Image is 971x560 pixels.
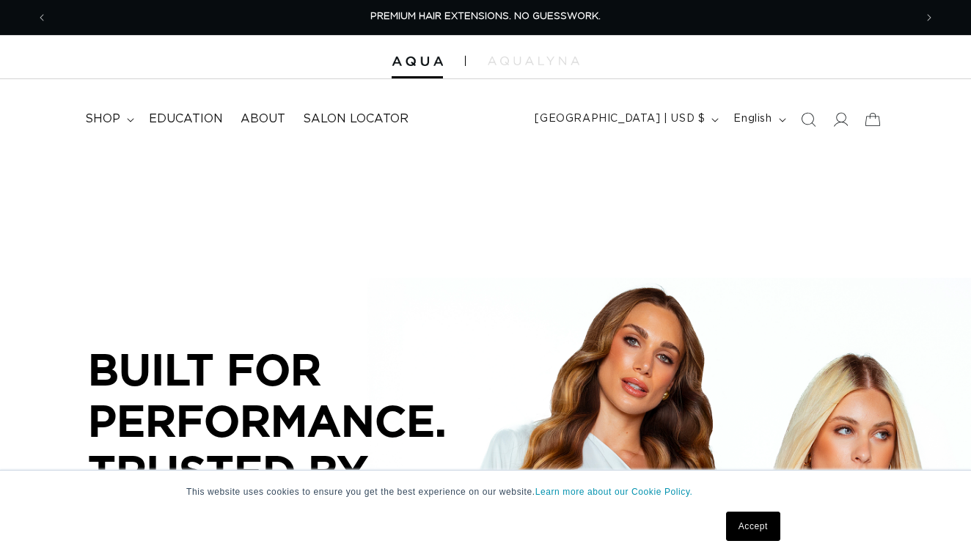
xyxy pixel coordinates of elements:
[88,344,528,548] p: BUILT FOR PERFORMANCE. TRUSTED BY PROFESSIONALS.
[232,103,294,136] a: About
[792,103,824,136] summary: Search
[726,512,780,541] a: Accept
[76,103,140,136] summary: shop
[535,487,693,497] a: Learn more about our Cookie Policy.
[85,111,120,127] span: shop
[725,106,791,133] button: English
[26,4,58,32] button: Previous announcement
[303,111,408,127] span: Salon Locator
[392,56,443,67] img: Aqua Hair Extensions
[241,111,285,127] span: About
[186,485,785,498] p: This website uses cookies to ensure you get the best experience on our website.
[488,56,579,65] img: aqualyna.com
[149,111,223,127] span: Education
[294,103,417,136] a: Salon Locator
[526,106,725,133] button: [GEOGRAPHIC_DATA] | USD $
[733,111,772,127] span: English
[370,12,601,21] span: PREMIUM HAIR EXTENSIONS. NO GUESSWORK.
[140,103,232,136] a: Education
[535,111,705,127] span: [GEOGRAPHIC_DATA] | USD $
[913,4,945,32] button: Next announcement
